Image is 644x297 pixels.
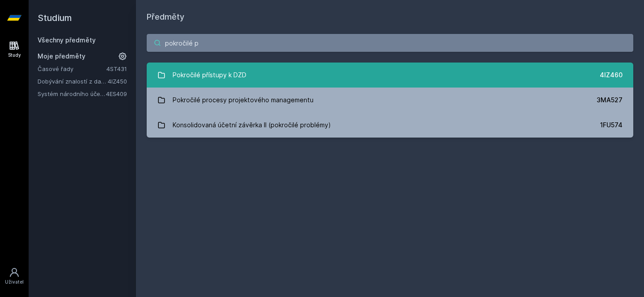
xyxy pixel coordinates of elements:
[38,52,85,61] span: Moje předměty
[597,96,623,105] div: 3MA527
[2,36,27,63] a: Study
[173,116,331,134] div: Konsolidovaná účetní závěrka II (pokročilé problémy)
[108,78,127,85] a: 4IZ450
[106,90,127,97] a: 4ES409
[38,89,106,98] a: Systém národního účetnictví a rozbory
[38,64,106,73] a: Časové řady
[600,121,623,130] div: 1FU574
[38,36,96,44] a: Všechny předměty
[38,77,108,86] a: Dobývání znalostí z databází
[173,66,246,84] div: Pokročilé přístupy k DZD
[8,52,21,59] div: Study
[2,263,27,290] a: Uživatel
[147,34,633,52] input: Název nebo ident předmětu…
[5,279,24,285] div: Uživatel
[147,113,633,138] a: Konsolidovaná účetní závěrka II (pokročilé problémy) 1FU574
[147,88,633,113] a: Pokročilé procesy projektového managementu 3MA527
[600,71,623,79] div: 4IZ460
[147,63,633,88] a: Pokročilé přístupy k DZD 4IZ460
[147,11,633,23] h1: Předměty
[106,65,127,72] a: 4ST431
[173,91,314,109] div: Pokročilé procesy projektového managementu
